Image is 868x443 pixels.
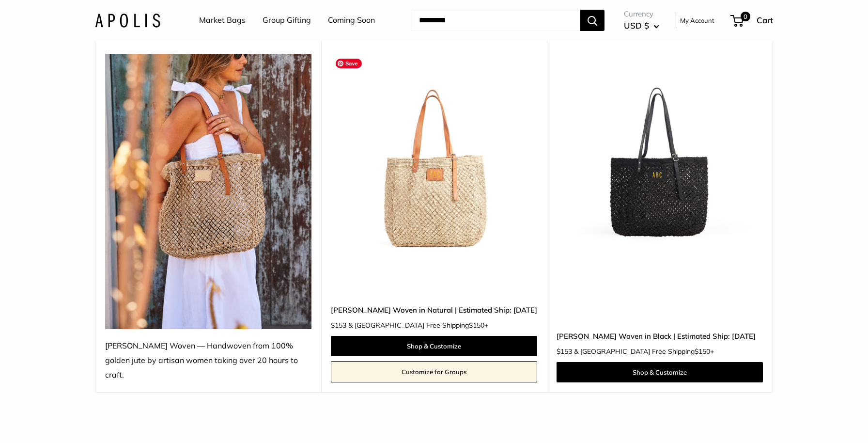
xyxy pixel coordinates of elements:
span: $150 [469,321,484,330]
span: $150 [695,347,710,356]
img: Mercado Woven in Natural | Estimated Ship: Oct. 19th [331,54,537,260]
img: Mercado Woven — Handwoven from 100% golden jute by artisan women taking over 20 hours to craft. [105,54,311,329]
a: Coming Soon [328,13,375,28]
img: Mercado Woven in Black | Estimated Ship: Oct. 19th [557,54,763,260]
span: & [GEOGRAPHIC_DATA] Free Shipping + [348,322,488,329]
button: USD $ [624,18,659,33]
span: USD $ [624,20,649,31]
a: Market Bags [199,13,246,28]
span: $153 [557,347,572,356]
span: Currency [624,7,659,21]
span: Save [336,59,362,68]
a: [PERSON_NAME] Woven in Natural | Estimated Ship: [DATE] [331,304,537,316]
span: & [GEOGRAPHIC_DATA] Free Shipping + [574,348,714,355]
span: 0 [741,12,750,21]
span: $153 [331,321,346,330]
a: Customize for Groups [331,361,537,382]
a: Mercado Woven in Black | Estimated Ship: Oct. 19thMercado Woven in Black | Estimated Ship: Oct. 19th [557,54,763,260]
img: Apolis [95,13,160,27]
a: Mercado Woven in Natural | Estimated Ship: Oct. 19thMercado Woven in Natural | Estimated Ship: Oc... [331,54,537,260]
span: Cart [757,15,773,25]
a: Shop & Customize [331,336,537,356]
a: Group Gifting [263,13,311,28]
a: My Account [680,15,714,26]
div: [PERSON_NAME] Woven — Handwoven from 100% golden jute by artisan women taking over 20 hours to cr... [105,339,311,382]
a: 0 Cart [731,13,773,28]
input: Search... [411,10,580,31]
a: Shop & Customize [557,362,763,382]
a: [PERSON_NAME] Woven in Black | Estimated Ship: [DATE] [557,331,763,342]
button: Search [580,10,604,31]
